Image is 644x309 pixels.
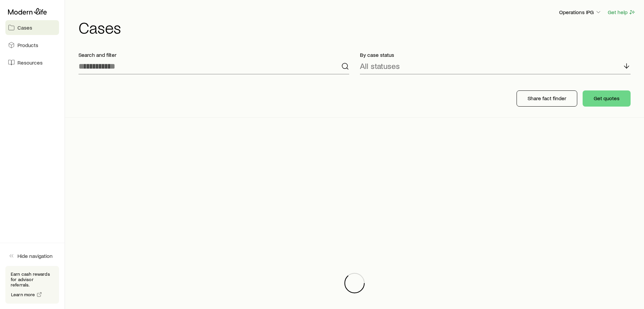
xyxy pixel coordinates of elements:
span: Hide navigation [17,253,53,259]
span: Cases [17,24,32,31]
p: Share fact finder [528,95,566,102]
div: Earn cash rewards for advisor referrals.Learn more [5,266,59,304]
span: Learn more [11,292,35,297]
button: Get quotes [583,90,631,107]
a: Resources [5,55,59,70]
p: Operations IPG [559,9,602,15]
p: Earn cash rewards for advisor referrals. [11,271,54,287]
a: Products [5,38,59,52]
button: Operations IPG [559,8,602,16]
span: Products [17,42,38,48]
button: Share fact finder [517,90,577,107]
p: By case status [360,51,631,58]
p: All statuses [360,61,400,71]
h1: Cases [78,19,636,35]
button: Hide navigation [5,248,59,263]
a: Cases [5,20,59,35]
button: Get help [607,8,636,16]
p: Search and filter [78,51,349,58]
span: Resources [17,59,43,66]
